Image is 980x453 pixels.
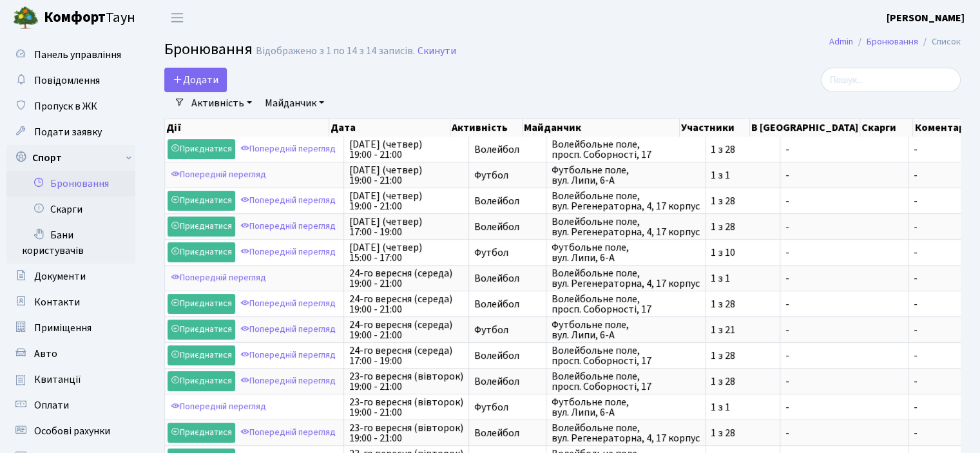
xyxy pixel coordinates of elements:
span: - [914,247,959,258]
a: Приєднатися [168,320,235,340]
a: Бронювання [867,35,918,48]
button: Переключити навігацію [161,7,193,28]
span: Приміщення [34,321,91,335]
a: Приєднатися [168,423,235,443]
a: Попередній перегляд [237,242,339,262]
a: Спорт [6,145,135,171]
span: 1 з 28 [711,428,774,438]
span: 24-го вересня (середа) 19:00 - 21:00 [349,294,463,314]
th: Дата [329,119,450,137]
span: Волейбол [474,144,541,155]
span: Волейбол [474,351,541,361]
span: Волейбольне поле, просп. Соборності, 17 [552,345,700,366]
a: Бани користувачів [6,222,135,264]
span: Футбольне поле, вул. Липи, 6-А [552,242,700,263]
a: Приміщення [6,315,135,341]
a: Попередній перегляд [237,191,339,211]
span: 24-го вересня (середа) 19:00 - 21:00 [349,320,463,340]
span: - [785,325,903,335]
span: 24-го вересня (середа) 19:00 - 21:00 [349,268,463,289]
span: [DATE] (четвер) 19:00 - 21:00 [349,165,463,186]
span: Футбол [474,170,541,180]
span: 1 з 28 [711,351,774,361]
th: Активність [450,119,523,137]
span: - [785,428,903,438]
a: Попередній перегляд [237,345,339,365]
input: Пошук... [821,68,961,92]
span: Подати заявку [34,125,102,139]
span: Волейбольне поле, вул. Регенераторна, 4, 17 корпус [552,191,700,211]
a: Попередній перегляд [168,268,269,288]
span: - [914,351,959,361]
a: Скинути [418,45,456,57]
span: - [785,273,903,284]
a: Попередній перегляд [168,397,269,417]
li: Список [918,35,961,49]
span: - [785,222,903,232]
span: Пропуск в ЖК [34,99,97,113]
span: - [785,299,903,309]
span: Волейбольне поле, просп. Соборності, 17 [552,294,700,314]
a: Попередній перегляд [237,139,339,159]
span: Оплати [34,398,69,412]
a: [PERSON_NAME] [887,10,965,26]
span: - [785,247,903,258]
a: Бронювання [6,171,135,197]
span: - [785,144,903,155]
a: Приєднатися [168,217,235,236]
th: Скарги [860,119,913,137]
span: 1 з 1 [711,402,774,412]
a: Контакти [6,289,135,315]
span: - [914,144,959,155]
span: 23-го вересня (вівторок) 19:00 - 21:00 [349,423,463,443]
span: Футбол [474,247,541,258]
span: Волейбол [474,273,541,284]
span: - [914,299,959,309]
a: Особові рахунки [6,418,135,444]
span: - [914,170,959,180]
a: Активність [186,92,257,114]
img: logo.png [13,5,39,31]
a: Приєднатися [168,294,235,314]
button: Додати [164,68,227,92]
a: Приєднатися [168,139,235,159]
th: Дії [165,119,329,137]
span: Волейбол [474,428,541,438]
span: Волейбольне поле, вул. Регенераторна, 4, 17 корпус [552,217,700,237]
b: Комфорт [44,7,106,28]
span: Волейбольне поле, просп. Соборності, 17 [552,139,700,160]
th: Участники [680,119,750,137]
span: - [785,351,903,361]
span: Футбольне поле, вул. Липи, 6-А [552,320,700,340]
a: Приєднатися [168,345,235,365]
div: Відображено з 1 по 14 з 14 записів. [256,45,415,57]
span: 1 з 10 [711,247,774,258]
span: [DATE] (четвер) 19:00 - 21:00 [349,139,463,160]
span: Авто [34,347,57,361]
span: - [914,402,959,412]
span: Бронювання [164,38,253,61]
span: 1 з 1 [711,170,774,180]
a: Подати заявку [6,119,135,145]
span: Панель управління [34,48,121,62]
a: Майданчик [260,92,329,114]
a: Попередній перегляд [168,165,269,185]
span: Футбольне поле, вул. Липи, 6-А [552,397,700,418]
a: Admin [829,35,853,48]
span: Особові рахунки [34,424,110,438]
span: - [914,376,959,387]
span: 1 з 28 [711,376,774,387]
span: 24-го вересня (середа) 17:00 - 19:00 [349,345,463,366]
span: - [785,402,903,412]
span: - [785,170,903,180]
span: 1 з 28 [711,222,774,232]
b: [PERSON_NAME] [887,11,965,25]
span: 1 з 21 [711,325,774,335]
a: Приєднатися [168,191,235,211]
span: 23-го вересня (вівторок) 19:00 - 21:00 [349,371,463,392]
span: 1 з 28 [711,144,774,155]
span: - [785,376,903,387]
span: Волейбольне поле, просп. Соборності, 17 [552,371,700,392]
span: - [914,428,959,438]
a: Попередній перегляд [237,217,339,236]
